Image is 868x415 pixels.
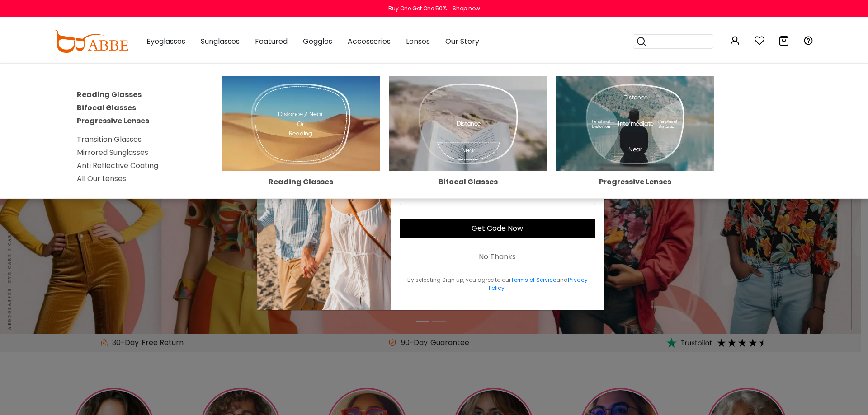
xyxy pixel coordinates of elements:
img: welcome [257,105,391,310]
a: Bifocal Glasses [77,103,136,113]
a: Bifocal Glasses [389,118,547,186]
img: abbeglasses.com [54,30,128,53]
span: Featured [255,36,288,47]
div: Reading Glasses [222,178,380,186]
span: Lenses [406,36,430,47]
a: Anti Reflective Coating [77,160,158,171]
span: Our Story [445,36,479,47]
a: Privacy Policy [489,276,588,292]
a: Terms of Service [511,276,556,284]
div: Progressive Lenses [556,178,714,186]
span: Goggles [303,36,332,47]
a: Progressive Lenses [556,118,714,186]
div: Bifocal Glasses [389,178,547,186]
div: Shop now [453,5,480,13]
div: Buy One Get One 50% [388,5,447,13]
a: Transition Glasses [77,134,142,145]
a: Progressive Lenses [77,116,149,126]
img: Reading Glasses [222,76,380,171]
img: Bifocal Glasses [389,76,547,171]
span: Eyeglasses [146,36,185,47]
div: By selecting Sign up, you agree to our and . [400,276,595,292]
img: Progressive Lenses [556,76,714,171]
a: Shop now [448,5,480,12]
span: Sunglasses [201,36,240,47]
a: All Our Lenses [77,173,126,184]
div: No Thanks [479,252,516,262]
a: Reading Glasses [222,118,380,186]
a: Reading Glasses [77,89,142,100]
span: Accessories [348,36,391,47]
button: Get Code Now [400,219,595,238]
a: Mirrored Sunglasses [77,147,148,158]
